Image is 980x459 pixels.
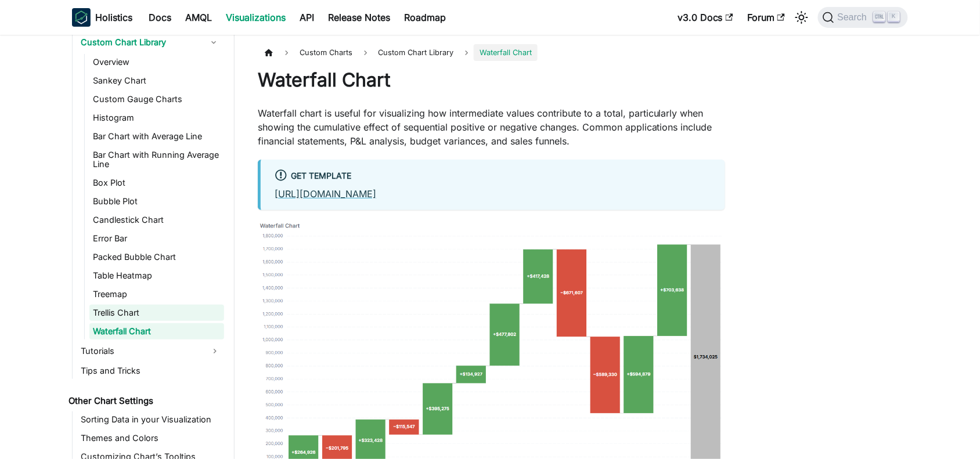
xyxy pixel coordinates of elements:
[178,8,219,27] a: AMQL
[818,7,908,28] button: Search (Ctrl+K)
[275,169,711,184] div: Get Template
[89,128,224,144] a: Bar Chart with Average Line
[72,8,132,27] a: HolisticsHolistics
[888,12,900,22] kbd: K
[258,106,725,148] p: Waterfall chart is useful for visualizing how intermediate values contribute to a total, particul...
[834,12,874,23] span: Search
[373,44,460,61] a: Custom Chart Library
[275,188,376,200] a: [URL][DOMAIN_NAME]
[77,342,224,360] a: Tutorials
[792,8,811,27] button: Switch between dark and light mode (currently light mode)
[294,44,358,61] span: Custom Charts
[89,212,224,228] a: Candlestick Chart
[89,110,224,126] a: Histogram
[474,44,538,61] span: Waterfall Chart
[89,268,224,284] a: Table Heatmap
[77,33,203,52] a: Custom Chart Library
[89,175,224,191] a: Box Plot
[89,249,224,265] a: Packed Bubble Chart
[397,8,453,27] a: Roadmap
[72,8,91,27] img: Holistics
[89,230,224,247] a: Error Bar
[89,73,224,89] a: Sankey Chart
[89,193,224,209] a: Bubble Plot
[89,286,224,302] a: Treemap
[89,54,224,70] a: Overview
[77,430,224,446] a: Themes and Colors
[671,8,740,27] a: v3.0 Docs
[95,10,132,24] b: Holistics
[321,8,397,27] a: Release Notes
[258,44,280,61] a: Home page
[65,393,224,409] a: Other Chart Settings
[740,8,792,27] a: Forum
[258,68,725,92] h1: Waterfall Chart
[142,8,178,27] a: Docs
[89,147,224,172] a: Bar Chart with Running Average Line
[77,411,224,428] a: Sorting Data in your Visualization
[258,44,725,61] nav: Breadcrumbs
[379,48,454,57] span: Custom Chart Library
[89,91,224,107] a: Custom Gauge Charts
[89,323,224,339] a: Waterfall Chart
[293,8,321,27] a: API
[203,33,224,52] button: Collapse sidebar category 'Custom Chart Library'
[89,305,224,321] a: Trellis Chart
[77,363,224,379] a: Tips and Tricks
[60,35,235,459] nav: Docs sidebar
[219,8,293,27] a: Visualizations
